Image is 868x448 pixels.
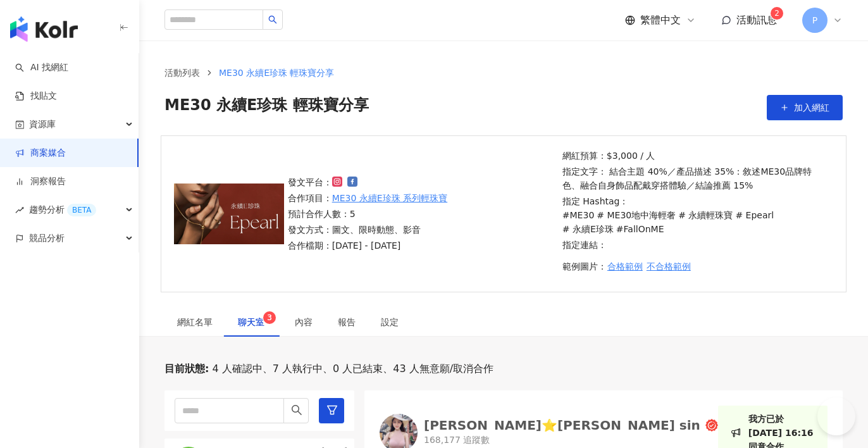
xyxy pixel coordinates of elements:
p: # ME30地中海輕奢 [597,208,676,222]
a: 商案媒合 [15,147,66,159]
div: [PERSON_NAME]⭐️[PERSON_NAME] sin [424,419,700,432]
p: 發文平台： [288,175,448,189]
a: 洞察報告 [15,175,66,188]
p: 合作項目： [288,191,448,205]
img: ME30 永續E珍珠 系列輕珠寶 [174,184,284,244]
span: 合格範例 [607,261,643,271]
span: ME30 永續E珍珠 輕珠寶分享 [164,95,369,120]
span: 繁體中文 [640,13,681,27]
span: 不合格範例 [647,261,691,271]
div: 內容 [295,315,313,329]
span: search [268,15,277,24]
span: filter [326,404,338,416]
span: 聊天室 [238,318,270,327]
span: 4 人確認中、7 人執行中、0 人已結束、43 人無意願/取消合作 [209,362,493,376]
p: 指定 Hashtag： [562,194,829,236]
span: rise [15,206,24,215]
p: #FallOnME [616,222,664,236]
p: #ME30 [562,208,594,222]
p: 指定文字： 結合主題 40%／產品描述 35%：敘述ME30品牌特色、融合自身飾品配戴穿搭體驗／結論推薦 15% [562,165,829,192]
span: 競品分析 [29,224,65,252]
p: # 永續輕珠寶 [678,208,733,222]
span: 2 [774,9,779,18]
p: 168,177 追蹤數 [424,434,718,447]
div: BETA [67,204,96,216]
p: # Epearl [735,208,774,222]
a: 找貼文 [15,90,57,103]
p: 網紅預算：$3,000 / 人 [562,149,829,163]
a: searchAI 找網紅 [15,61,68,74]
p: 範例圖片： [562,254,829,279]
a: ME30 永續E珍珠 系列輕珠寶 [332,191,448,205]
div: 設定 [381,315,399,329]
img: logo [10,16,78,42]
button: 合格範例 [607,254,643,279]
span: 活動訊息 [736,14,777,26]
p: 預計合作人數：5 [288,207,448,221]
div: 網紅名單 [177,315,213,329]
sup: 2 [771,7,783,20]
span: 3 [267,313,272,322]
p: 合作檔期：[DATE] - [DATE] [288,239,448,252]
a: 活動列表 [162,66,202,80]
p: 目前狀態 : [164,362,209,376]
sup: 3 [263,311,276,324]
span: 資源庫 [29,110,56,139]
p: 發文方式：圖文、限時動態、影音 [288,223,448,237]
span: 加入網紅 [794,103,829,113]
p: 指定連結： [562,238,829,252]
span: search [291,404,302,416]
iframe: Help Scout Beacon - Open [817,397,855,435]
p: # 永續E珍珠 [562,222,614,236]
button: 加入網紅 [767,95,843,120]
div: 報告 [338,315,356,329]
button: 不合格範例 [646,254,691,279]
span: ME30 永續E珍珠 輕珠寶分享 [219,68,335,78]
span: P [812,13,817,27]
span: 趨勢分析 [29,196,96,224]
